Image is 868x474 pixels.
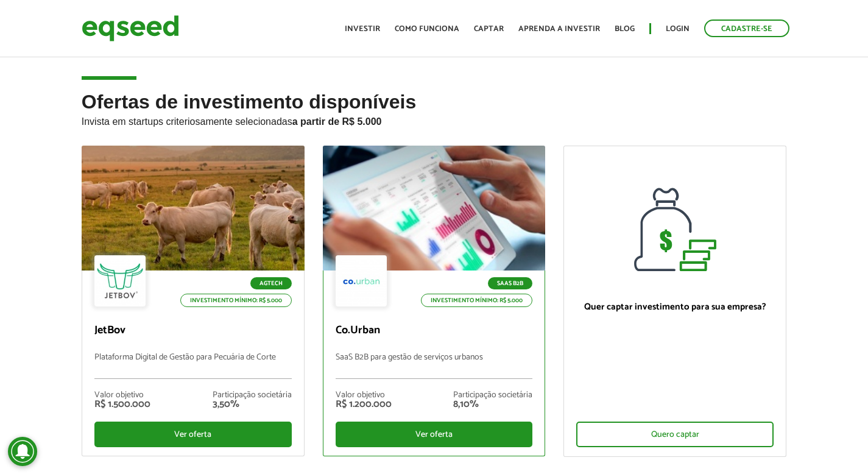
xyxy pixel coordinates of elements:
[474,25,504,33] a: Captar
[180,294,292,307] p: Investimento mínimo: R$ 5.000
[453,391,532,400] div: Participação societária
[336,422,533,447] div: Ver oferta
[488,277,532,289] p: SaaS B2B
[576,302,774,313] p: Quer captar investimento para sua empresa?
[666,25,690,33] a: Login
[82,113,787,127] p: Invista em startups criteriosamente selecionadas
[292,116,382,127] strong: a partir de R$ 5.000
[518,25,600,33] a: Aprenda a investir
[323,146,546,456] a: SaaS B2B Investimento mínimo: R$ 5.000 Co.Urban SaaS B2B para gestão de serviços urbanos Valor ob...
[94,353,292,379] p: Plataforma Digital de Gestão para Pecuária de Corte
[576,422,774,447] div: Quero captar
[213,391,292,400] div: Participação societária
[345,25,380,33] a: Investir
[704,19,789,37] a: Cadastre-se
[336,353,533,379] p: SaaS B2B para gestão de serviços urbanos
[250,277,292,289] p: Agtech
[336,391,392,400] div: Valor objetivo
[615,25,635,33] a: Blog
[453,400,532,409] div: 8,10%
[336,400,392,409] div: R$ 1.200.000
[336,324,533,338] p: Co.Urban
[82,91,787,146] h2: Ofertas de investimento disponíveis
[94,391,150,400] div: Valor objetivo
[82,12,179,44] img: EqSeed
[94,400,150,409] div: R$ 1.500.000
[421,294,532,307] p: Investimento mínimo: R$ 5.000
[395,25,459,33] a: Como funciona
[94,422,292,447] div: Ver oferta
[94,324,292,338] p: JetBov
[82,146,305,456] a: Agtech Investimento mínimo: R$ 5.000 JetBov Plataforma Digital de Gestão para Pecuária de Corte V...
[563,146,786,457] a: Quer captar investimento para sua empresa? Quero captar
[213,400,292,409] div: 3,50%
